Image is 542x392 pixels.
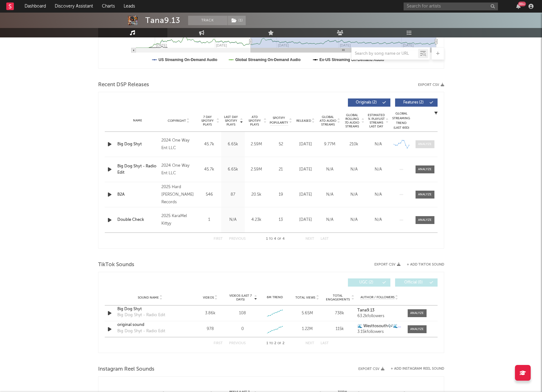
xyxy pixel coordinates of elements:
span: Originals ( 2 ) [352,101,381,104]
button: Export CSV [358,367,384,371]
span: to [269,238,273,240]
span: Estimated % Playlist Streams Last Day [368,113,385,128]
a: Big Dog Shyt - Radio Edit [117,163,159,176]
div: N/A [344,192,365,198]
button: 99+ [516,4,521,9]
div: 2024 One Way Ent LLC [161,137,196,152]
span: Videos (last 7 days) [228,294,253,301]
div: 1 [199,217,220,223]
button: Export CSV [418,83,444,87]
div: N/A [368,166,389,173]
div: N/A [344,217,365,223]
span: TikTok Sounds [98,261,134,269]
button: UGC(2) [348,278,390,287]
span: 7 Day Spotify Plays [199,115,216,126]
a: Double Check [117,217,159,223]
button: Official(0) [395,278,438,287]
span: of [277,342,281,345]
div: 0 [241,326,244,332]
button: Export CSV [374,263,400,266]
div: 115k [325,326,354,332]
span: ( 1 ) [227,16,246,25]
button: Last [321,237,329,241]
div: 99 + [518,2,526,6]
span: Total Engagements [325,294,350,301]
span: Videos [203,296,214,300]
input: Search by song name or URL [352,51,418,56]
div: N/A [368,141,389,148]
div: Big Dog Shyt - Radio Edit [117,312,165,318]
div: N/A [344,166,365,173]
div: [DATE] [295,141,316,148]
button: Originals(2) [348,98,390,107]
text: Ex-US Streaming On-Demand Audio [319,58,384,62]
div: 6M Trend [260,295,289,300]
span: Spotify Popularity [270,116,288,125]
div: 3.86k [196,310,225,316]
a: Big Dog Shyt [117,306,183,312]
button: First [214,342,223,345]
button: Previous [229,237,246,241]
div: N/A [368,217,389,223]
div: 45.7k [199,141,220,148]
div: N/A [223,217,243,223]
span: ATD Spotify Plays [246,115,263,126]
span: UGC ( 2 ) [352,281,381,284]
div: 2.59M [246,141,267,148]
button: Track [188,16,227,25]
div: 2025 Hard [PERSON_NAME] Records [161,183,196,206]
a: 🌊 Westtosouth🎶🌊🌴 [357,324,401,328]
span: Global Rolling 7D Audio Streams [344,113,361,128]
button: First [214,237,223,241]
div: 3.15k followers [357,330,401,334]
span: Last Day Spotify Plays [223,115,239,126]
button: (1) [228,16,246,25]
div: 1 2 2 [258,340,293,347]
button: + Add Instagram Reel Sound [391,367,444,371]
span: Sound Name [138,296,159,300]
div: N/A [319,217,340,223]
text: US Streaming On-Demand Audio [159,58,217,62]
a: B2A [117,192,159,198]
input: Search for artists [404,3,498,10]
button: + Add TikTok Sound [407,263,444,266]
div: 63.2k followers [357,314,401,318]
strong: Tana9.13 [357,308,374,312]
span: to [269,342,273,345]
div: 45.7k [199,166,220,173]
button: Previous [229,342,246,345]
div: 108 [239,310,246,316]
button: Last [321,342,329,345]
div: 9.77M [319,141,340,148]
text: Global Streaming On-Demand Audio [235,58,300,62]
strong: 🌊 Westtosouth🎶🌊🌴 [357,324,403,328]
a: Tana9.13 [357,308,401,313]
span: Total Views [295,296,315,300]
div: [DATE] [295,192,316,198]
div: 21 [270,166,292,173]
div: 1.22M [293,326,322,332]
div: 5.65M [293,310,322,316]
button: Next [305,237,314,241]
div: Global Streaming Trend (Last 60D) [392,111,411,130]
div: + Add Instagram Reel Sound [384,367,444,371]
a: original sound [117,322,183,328]
span: Instagram Reel Sounds [98,366,154,373]
span: of [277,238,281,240]
div: 4.23k [246,217,267,223]
div: Name [117,118,159,123]
span: Copyright [168,119,186,123]
div: N/A [319,166,340,173]
a: Big Dog Shyt [117,141,159,148]
div: 87 [223,192,243,198]
div: 546 [199,192,220,198]
div: 2024 One Way Ent LLC [161,162,196,177]
div: 978 [196,326,225,332]
div: N/A [319,192,340,198]
div: 52 [270,141,292,148]
div: 13 [270,217,292,223]
button: Features(2) [395,98,438,107]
